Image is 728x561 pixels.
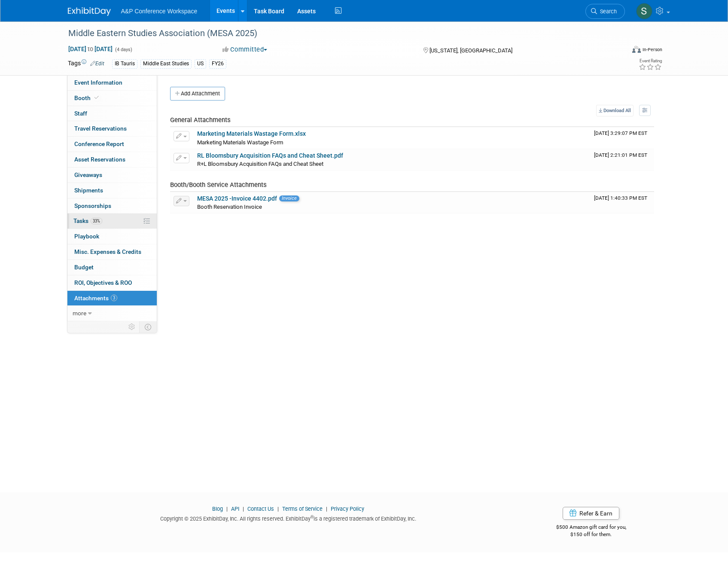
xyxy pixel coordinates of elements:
span: to [86,46,94,52]
span: Giveaways [74,171,102,178]
span: (4 days) [114,47,132,52]
a: Sponsorships [67,198,157,213]
a: ROI, Objectives & ROO [67,275,157,290]
a: Budget [67,260,157,275]
span: Travel Reservations [74,125,127,132]
td: Upload Timestamp [591,149,654,171]
span: | [224,506,230,512]
span: Booth [74,95,101,101]
a: Contact Us [247,506,274,512]
span: Upload Timestamp [594,195,647,201]
span: Conference Report [74,140,124,147]
span: | [241,506,246,512]
img: Samantha Klein [636,3,652,19]
a: MESA 2025 -Invoice 4402.pdf [197,195,277,202]
td: Personalize Event Tab Strip [125,321,140,332]
div: Middle East Studies [140,59,192,68]
span: General Attachments [170,116,231,124]
span: Event Information [74,79,122,86]
a: Conference Report [67,137,157,152]
td: Upload Timestamp [591,127,654,149]
a: more [67,306,157,321]
div: Copyright © 2025 ExhibitDay, Inc. All rights reserved. ExhibitDay is a registered trademark of Ex... [68,513,509,523]
span: [DATE] [DATE] [68,45,113,53]
span: [US_STATE], [GEOGRAPHIC_DATA] [429,47,512,54]
a: Blog [212,506,223,512]
a: Edit [90,61,104,67]
span: Shipments [74,187,103,194]
a: Asset Reservations [67,152,157,167]
a: Search [585,4,625,19]
div: IB Tauris [112,59,137,68]
div: Event Rating [639,59,662,63]
span: Search [597,8,617,15]
a: Attachments3 [67,291,157,306]
a: Tasks33% [67,213,157,229]
sup: ® [311,515,314,519]
a: Misc. Expenses & Credits [67,244,157,259]
a: Refer & Earn [563,507,619,520]
span: | [275,506,281,512]
span: Asset Reservations [74,156,125,163]
button: Committed [219,45,271,54]
span: Misc. Expenses & Credits [74,248,141,255]
span: R+L Bloomsbury Acquisition FAQs and Cheat Sheet [197,161,323,167]
span: Playbook [74,233,99,240]
span: Sponsorships [74,202,111,209]
span: Attachments [74,295,117,302]
a: Booth [67,91,157,106]
span: Booth/Booth Service Attachments [170,181,267,189]
span: Tasks [73,217,102,224]
span: | [324,506,329,512]
div: US [195,59,206,68]
div: $500 Amazon gift card for you, [522,518,661,538]
span: 3 [111,295,117,301]
span: Staff [74,110,87,117]
a: Marketing Materials Wastage Form.xlsx [197,130,306,137]
span: 33% [91,218,102,224]
a: Terms of Service [282,506,323,512]
span: Upload Timestamp [594,130,647,136]
span: more [73,310,86,317]
div: Event Format [574,45,663,58]
i: Booth reservation complete [94,95,99,100]
span: Marketing Materials Wastage Form [197,139,283,146]
img: Format-Inperson.png [632,46,641,53]
a: Shipments [67,183,157,198]
span: Budget [74,264,94,271]
div: FY26 [209,59,226,68]
div: Middle Eastern Studies Association (MESA 2025) [65,26,612,41]
a: Playbook [67,229,157,244]
span: Invoice [279,195,299,201]
div: $150 off for them. [522,531,661,538]
img: ExhibitDay [68,7,111,16]
a: Event Information [67,75,157,90]
span: Booth Reservation Invoice [197,204,262,210]
td: Tags [68,59,104,69]
td: Toggle Event Tabs [139,321,157,332]
a: Privacy Policy [331,506,364,512]
span: Upload Timestamp [594,152,647,158]
div: In-Person [642,46,662,53]
a: Travel Reservations [67,121,157,136]
span: A&P Conference Workspace [121,8,198,15]
td: Upload Timestamp [591,192,654,213]
a: API [231,506,239,512]
a: RL Bloomsbury Acquisition FAQs and Cheat Sheet.pdf [197,152,343,159]
button: Add Attachment [170,87,225,101]
a: Staff [67,106,157,121]
span: ROI, Objectives & ROO [74,279,132,286]
a: Download All [596,105,634,116]
a: Giveaways [67,168,157,183]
